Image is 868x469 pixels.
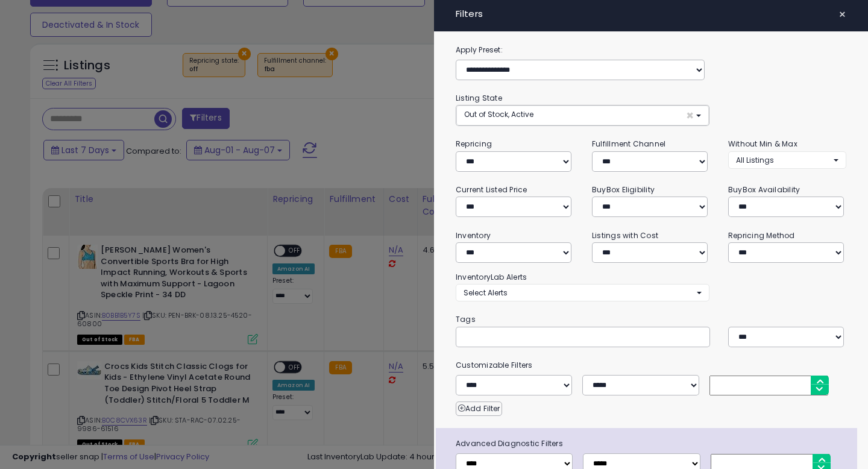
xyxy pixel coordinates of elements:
span: Out of Stock, Active [464,109,533,119]
span: All Listings [736,155,774,165]
label: Apply Preset: [447,43,855,57]
small: Without Min & Max [728,139,797,149]
h4: Filters [456,9,846,19]
small: Fulfillment Channel [592,139,665,149]
small: Customizable Filters [447,359,855,372]
small: Tags [447,313,855,326]
small: BuyBox Availability [728,184,800,195]
small: Current Listed Price [456,184,527,195]
span: Select Alerts [464,288,508,298]
small: Inventory [456,230,491,241]
small: Listing State [456,93,502,103]
button: × [834,6,851,23]
button: Add Filter [456,401,502,416]
button: Select Alerts [456,284,709,301]
small: Listings with Cost [592,230,658,241]
small: Repricing [456,139,492,149]
small: InventoryLab Alerts [456,272,527,282]
small: BuyBox Eligibility [592,184,655,195]
span: × [686,109,694,122]
span: × [838,6,846,23]
span: Advanced Diagnostic Filters [447,437,857,450]
button: Out of Stock, Active × [456,105,709,125]
small: Repricing Method [728,230,795,241]
button: All Listings [728,151,846,169]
